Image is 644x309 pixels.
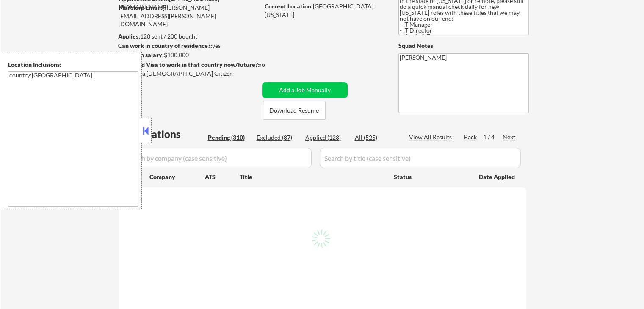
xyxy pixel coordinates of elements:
[118,51,259,59] div: $100,000
[265,2,384,19] div: [GEOGRAPHIC_DATA], [US_STATE]
[257,133,299,142] div: Excluded (87)
[355,133,397,142] div: All (525)
[394,169,467,184] div: Status
[205,173,240,181] div: ATS
[503,133,516,141] div: Next
[121,148,312,168] input: Search by company (case sensitive)
[118,51,164,58] strong: Minimum salary:
[119,69,262,78] div: Yes, I am a [DEMOGRAPHIC_DATA] Citizen
[409,133,454,141] div: View All Results
[320,148,521,168] input: Search by title (case sensitive)
[263,101,326,120] button: Download Resume
[265,3,313,10] strong: Current Location:
[240,173,386,181] div: Title
[262,82,348,98] button: Add a Job Manually
[483,133,503,141] div: 1 / 4
[118,42,212,49] strong: Can work in country of residence?:
[118,41,257,50] div: yes
[479,173,516,181] div: Date Applied
[121,129,205,139] div: Applications
[305,133,348,142] div: Applied (128)
[398,41,529,50] div: Squad Notes
[208,133,250,142] div: Pending (310)
[118,32,259,41] div: 128 sent / 200 bought
[118,33,140,40] strong: Applies:
[464,133,478,141] div: Back
[258,61,282,69] div: no
[119,4,163,11] strong: Mailslurp Email:
[119,3,259,28] div: [PERSON_NAME][EMAIL_ADDRESS][PERSON_NAME][DOMAIN_NAME]
[149,173,205,181] div: Company
[119,61,260,68] strong: Will need Visa to work in that country now/future?:
[8,61,138,69] div: Location Inclusions:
